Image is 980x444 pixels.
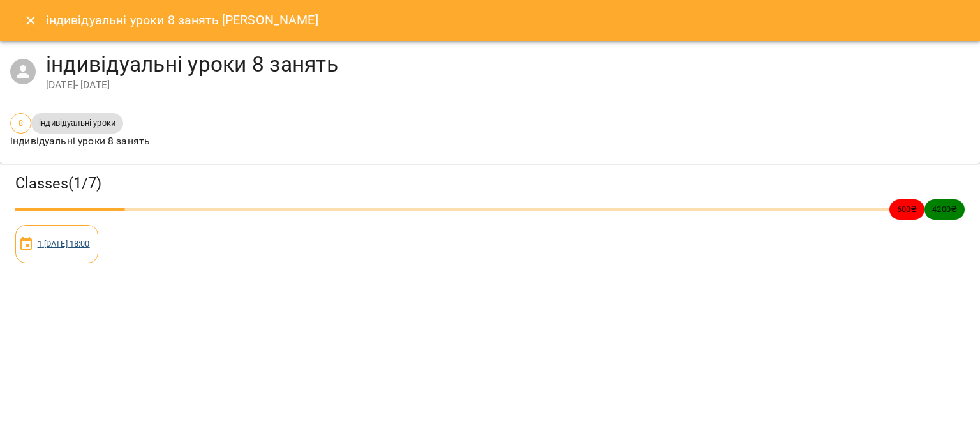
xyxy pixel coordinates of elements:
[46,77,970,93] div: [DATE] - [DATE]
[46,10,318,30] h6: індивідуальні уроки 8 занять [PERSON_NAME]
[924,203,965,215] span: 4200 ₴
[11,117,31,129] span: 8
[46,51,970,77] h4: індивідуальні уроки 8 занять
[15,5,46,36] button: Close
[10,134,150,149] p: індивідуальні уроки 8 занять
[38,239,90,249] a: 1.[DATE] 18:00
[889,203,925,215] span: 600 ₴
[31,117,123,129] span: індивідуальні уроки
[15,174,965,194] h3: Classes ( 1 / 7 )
